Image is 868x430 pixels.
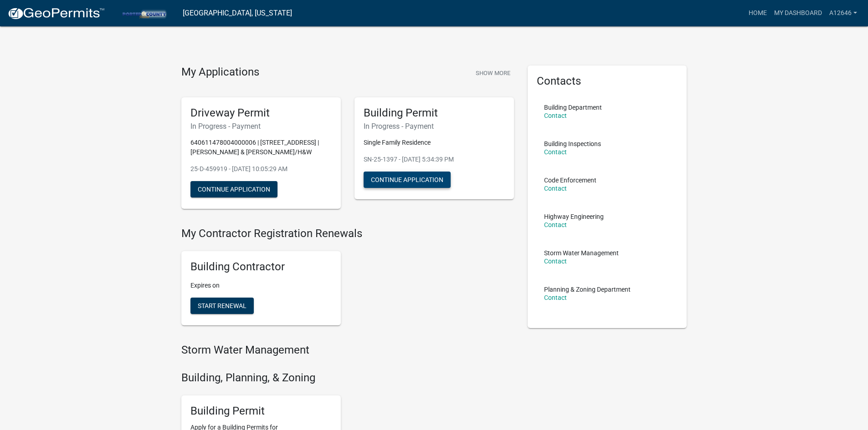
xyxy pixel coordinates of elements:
[190,405,332,418] h5: Building Permit
[181,344,514,357] h4: Storm Water Management
[544,177,596,183] p: Code Enforcement
[112,7,175,19] img: Porter County, Indiana
[544,294,567,301] a: Contact
[472,66,514,81] button: Show More
[537,75,678,88] h5: Contacts
[364,106,505,120] h5: Building Permit
[544,250,619,256] p: Storm Water Management
[544,258,567,265] a: Contact
[183,5,292,21] a: [GEOGRAPHIC_DATA], [US_STATE]
[190,122,332,131] h6: In Progress - Payment
[190,260,332,273] h5: Building Contractor
[190,164,332,174] p: 25-D-459919 - [DATE] 10:05:29 AM
[826,5,861,22] a: a12646
[198,302,247,309] span: Start Renewal
[190,138,332,157] p: 640611478004000006 | [STREET_ADDRESS] | [PERSON_NAME] & [PERSON_NAME]/H&W
[190,281,332,290] p: Expires on
[181,371,514,384] h4: Building, Planning, & Zoning
[745,5,770,22] a: Home
[364,138,505,147] p: Single Family Residence
[181,227,514,240] h4: My Contractor Registration Renewals
[544,213,604,220] p: Highway Engineering
[190,181,277,197] button: Continue Application
[364,155,505,164] p: SN-25-1397 - [DATE] 5:34:39 PM
[364,122,505,131] h6: In Progress - Payment
[181,227,514,333] wm-registration-list-section: My Contractor Registration Renewals
[770,5,826,22] a: My Dashboard
[544,185,567,192] a: Contact
[364,172,451,188] button: Continue Application
[544,286,631,293] p: Planning & Zoning Department
[544,148,567,156] a: Contact
[181,66,259,79] h4: My Applications
[544,112,567,119] a: Contact
[544,221,567,228] a: Contact
[190,106,332,120] h5: Driveway Permit
[544,141,601,147] p: Building Inspections
[544,104,602,111] p: Building Department
[190,298,254,314] button: Start Renewal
